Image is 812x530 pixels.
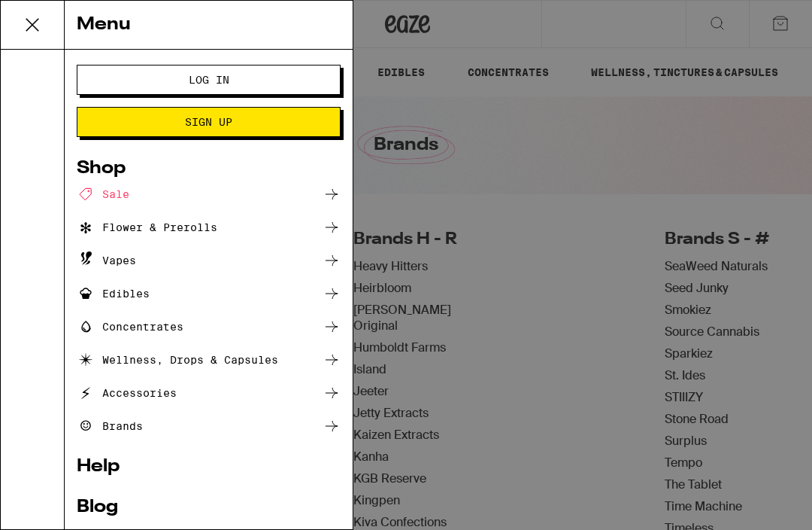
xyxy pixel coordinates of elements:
div: Concentrates [77,318,183,336]
button: Sign Up [77,107,341,137]
div: Edibles [77,285,150,303]
span: Hi. Need any help? [9,11,108,23]
a: Log In [77,74,341,86]
a: Vapes [77,251,341,270]
div: Menu [65,1,353,50]
div: Wellness, Drops & Capsules [77,351,278,369]
div: Brands [77,417,143,435]
a: Flower & Prerolls [77,218,341,236]
a: Help [77,458,341,476]
div: Accessories [77,384,177,402]
button: Log In [77,65,341,95]
a: Brands [77,417,341,435]
a: Wellness, Drops & Capsules [77,351,341,369]
div: Vapes [77,251,136,270]
span: Log In [189,75,229,85]
div: Sale [77,185,129,203]
a: Sign Up [77,116,341,128]
a: Edibles [77,285,341,303]
a: Shop [77,160,341,178]
a: Blog [77,498,341,516]
span: Sign Up [185,117,232,127]
div: Flower & Prerolls [77,218,217,236]
a: Concentrates [77,318,341,336]
a: Accessories [77,384,341,402]
a: Sale [77,185,341,203]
